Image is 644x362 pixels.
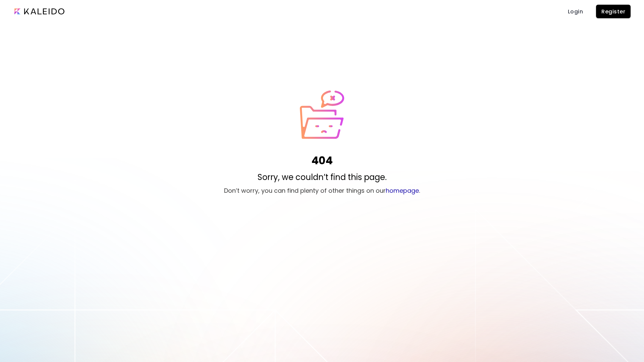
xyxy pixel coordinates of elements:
p: Sorry, we couldn’t find this page. [258,171,387,183]
button: Register [596,5,631,18]
h1: 404 [311,153,333,169]
span: Login [567,8,583,15]
span: Register [601,8,625,15]
a: homepage [386,186,419,195]
a: Login [565,5,586,18]
p: Don’t worry, you can find plenty of other things on our . [224,186,420,195]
